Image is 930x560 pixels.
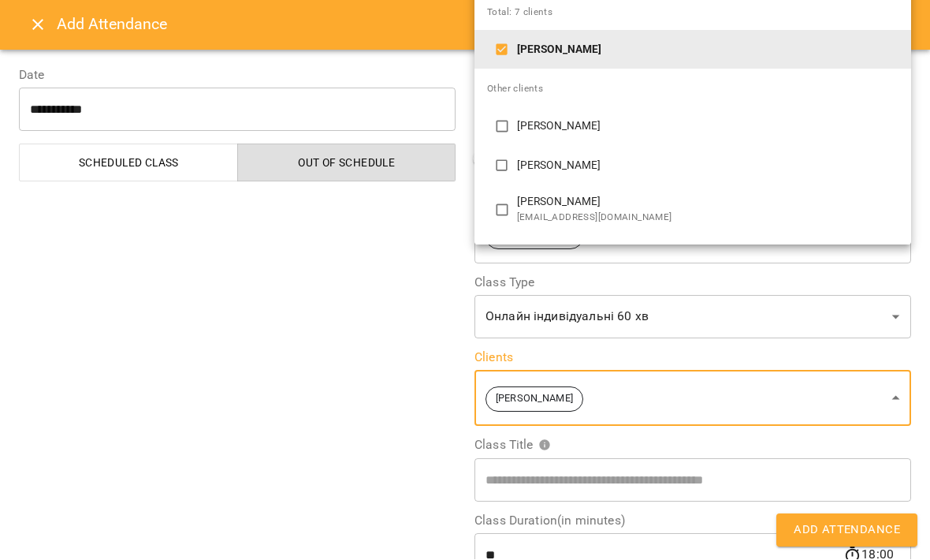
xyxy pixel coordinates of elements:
[517,195,898,211] p: [PERSON_NAME]
[517,119,898,135] p: [PERSON_NAME]
[517,159,898,174] p: [PERSON_NAME]
[517,211,898,226] span: [EMAIL_ADDRESS][DOMAIN_NAME]
[487,84,543,95] span: Other clients
[517,43,898,58] p: [PERSON_NAME]
[487,7,552,18] span: Total: 7 clients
